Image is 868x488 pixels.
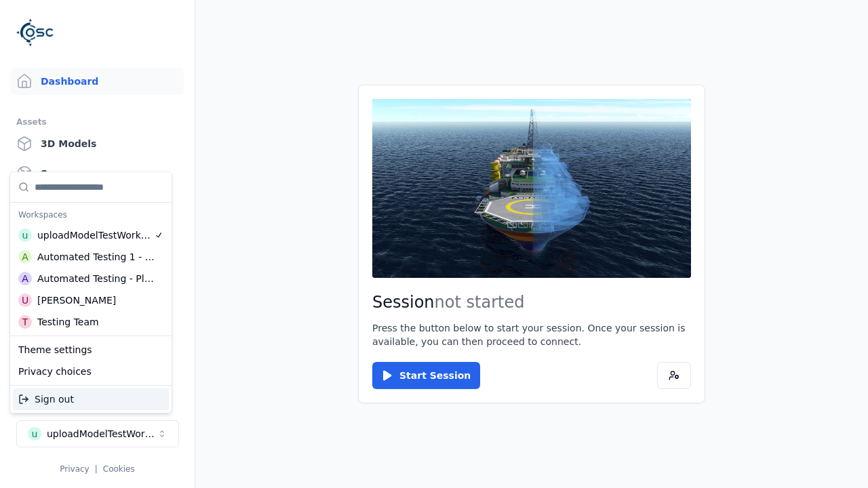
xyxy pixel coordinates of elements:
div: A [18,250,32,264]
div: U [18,293,32,307]
div: Automated Testing - Playwright [37,272,155,285]
div: uploadModelTestWorkspace [37,228,154,242]
div: u [18,228,32,242]
div: Automated Testing 1 - Playwright [37,250,155,264]
div: T [18,315,32,329]
div: Privacy choices [13,361,169,382]
div: A [18,272,32,285]
div: Suggestions [10,172,172,335]
div: Workspaces [13,205,169,224]
div: Sign out [13,388,169,410]
div: Suggestions [10,336,172,385]
div: Theme settings [13,339,169,361]
div: Suggestions [10,386,172,413]
div: Testing Team [37,315,99,329]
div: [PERSON_NAME] [37,293,116,307]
